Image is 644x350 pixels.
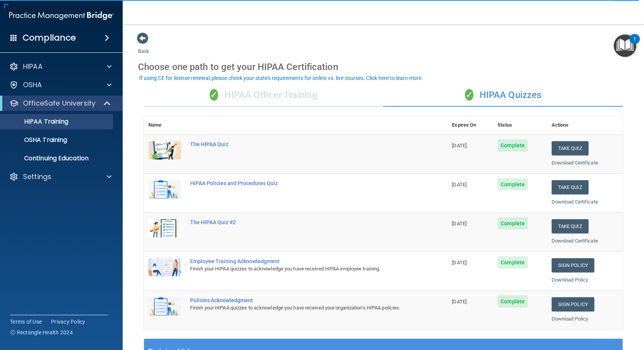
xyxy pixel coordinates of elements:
div: Finish your HIPAA quizzes to acknowledge you have received HIPAA employee training. [190,264,409,273]
p: Settings [23,172,51,181]
div: The HIPAA Quiz [190,141,409,147]
div: Finish your HIPAA quizzes to acknowledge you have received your organization’s HIPAA policies. [190,303,409,313]
a: Sign Policy [552,258,594,272]
span: [DATE] [452,221,467,226]
span: [DATE] [452,299,467,304]
p: HIPAA [23,62,43,71]
div: The HIPAA Quiz #2 [190,219,409,225]
a: HIPAA [9,62,112,71]
a: Sign Policy [552,297,594,311]
a: OSHA [9,80,112,90]
p: HIPAA Training [5,118,68,125]
div: HIPAA Policies and Procedures Quiz [190,180,409,186]
th: Expires On [447,116,493,135]
th: Name [144,116,186,135]
a: Terms of Use [10,318,42,326]
a: Download Certificate [552,160,598,166]
span: Complete [498,139,528,151]
a: Back [138,39,149,54]
div: Policies Acknowledgment [190,297,409,303]
div: 1 [633,39,636,49]
div: HIPAA Quizzes [383,84,623,107]
a: Settings [9,172,112,181]
a: Download Policy [552,277,588,283]
span: Ⓒ Rectangle Health 2024 [10,329,73,336]
span: [DATE] [452,143,467,148]
span: [DATE] [452,260,467,265]
span: [DATE] [452,182,467,187]
h4: Compliance [23,33,76,43]
div: HIPAA Officer Training [144,84,383,107]
img: PMB logo [9,8,113,23]
button: Take Quiz [552,219,588,233]
span: Complete [498,178,528,190]
span: Complete [498,256,528,269]
span: Complete [498,217,528,230]
div: Choose one path to get your HIPAA Certification [138,56,629,78]
div: Employee Training Acknowledgment [190,258,409,264]
p: Continuing Education [5,155,110,162]
button: Take Quiz [552,141,588,155]
a: Download Policy [552,316,588,322]
button: Take Quiz [552,180,588,194]
p: OSHA [23,80,42,90]
th: Actions [547,116,623,135]
a: OfficeSafe University [9,99,111,108]
a: Privacy Policy [51,318,85,326]
p: OfficeSafe University [23,99,95,108]
button: If using CE for license renewal, please check your state's requirements for online vs. live cours... [138,74,424,82]
a: Download Certificate [552,199,598,205]
th: Status [493,116,547,135]
span: ✓ [210,89,218,101]
div: If using CE for license renewal, please check your state's requirements for online vs. live cours... [139,75,423,81]
span: ✓ [465,89,473,101]
button: Open Resource Center, 1 new notification [614,34,636,57]
span: Complete [498,295,528,308]
p: OSHA Training [5,136,67,144]
a: Download Certificate [552,238,598,244]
